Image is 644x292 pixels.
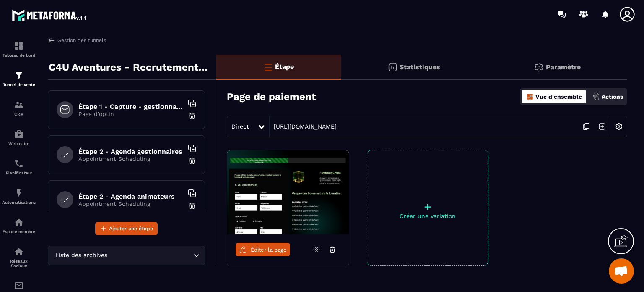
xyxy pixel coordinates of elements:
[227,91,316,103] h3: Page de paiement
[535,93,582,100] p: Vue d'ensemble
[78,200,183,207] p: Appointment Scheduling
[2,259,36,268] p: Réseaux Sociaux
[14,188,24,198] img: automations
[2,152,36,182] a: schedulerschedulerPlanificateur
[48,37,106,44] a: Gestion des tunnels
[236,243,290,256] a: Éditer la page
[109,251,191,260] input: Search for option
[12,8,87,23] img: logo
[49,59,210,76] p: C4U Aventures - Recrutement Gestionnaires
[95,222,158,235] button: Ajouter une étape
[2,211,36,240] a: automationsautomationsEspace membre
[48,246,205,265] div: Search for option
[387,62,397,72] img: stats.20deebd0.svg
[2,34,36,64] a: formationformationTableau de bord
[109,224,153,233] span: Ajouter une étape
[14,217,24,227] img: automations
[2,171,36,175] p: Planificateur
[526,93,534,100] img: dashboard-orange.40269519.svg
[2,112,36,116] p: CRM
[602,93,623,100] p: Actions
[2,82,36,87] p: Tunnel de vente
[2,93,36,123] a: formationformationCRM
[231,123,249,130] span: Direct
[2,200,36,205] p: Automatisations
[2,123,36,152] a: automationsautomationsWebinaire
[53,251,109,260] span: Liste des archives
[78,110,183,117] p: Page d'optin
[14,129,24,139] img: automations
[2,141,36,146] p: Webinaire
[611,118,627,134] img: setting-w.858f3a88.svg
[400,63,440,71] p: Statistiques
[14,41,24,51] img: formation
[367,201,488,213] p: +
[14,70,24,80] img: formation
[534,62,544,72] img: setting-gr.5f69749f.svg
[188,157,196,165] img: trash
[275,63,294,71] p: Étape
[2,240,36,274] a: social-networksocial-networkRéseaux Sociaux
[14,281,24,291] img: email
[78,103,183,110] h6: Étape 1 - Capture - gestionnaires et animateurs
[48,37,55,44] img: arrow
[367,213,488,219] p: Créer une variation
[2,182,36,211] a: automationsautomationsAutomatisations
[14,247,24,257] img: social-network
[546,63,581,71] p: Paramètre
[78,147,183,155] h6: Étape 2 - Agenda gestionnaires
[2,229,36,234] p: Espace membre
[594,118,610,134] img: arrow-next.bcc2205e.svg
[609,258,634,284] a: Ouvrir le chat
[78,155,183,162] p: Appointment Scheduling
[263,62,273,72] img: bars-o.4a397970.svg
[14,100,24,110] img: formation
[78,192,183,200] h6: Étape 2 - Agenda animateurs
[188,202,196,210] img: trash
[251,247,287,253] span: Éditer la page
[592,93,600,100] img: actions.d6e523a2.png
[188,112,196,120] img: trash
[227,150,349,234] img: image
[2,64,36,93] a: formationformationTunnel de vente
[270,123,337,130] a: [URL][DOMAIN_NAME]
[14,158,24,168] img: scheduler
[2,53,36,58] p: Tableau de bord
